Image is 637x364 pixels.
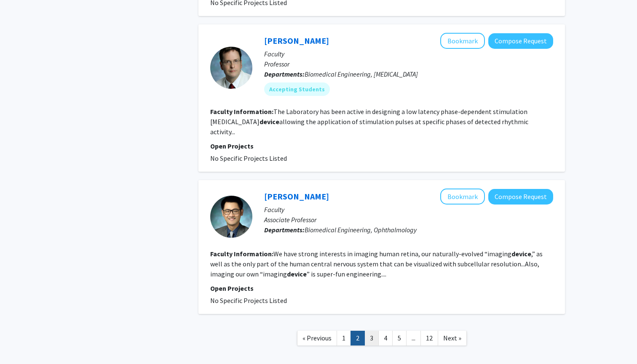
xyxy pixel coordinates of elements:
[297,331,337,345] a: Previous
[287,270,307,278] b: device
[305,226,417,234] span: Biomedical Engineering, Ophthalmology
[210,283,553,293] p: Open Projects
[302,334,332,342] span: « Previous
[264,82,330,96] mat-chip: Accepting Students
[264,59,553,69] p: Professor
[6,326,36,358] iframe: Chat
[305,70,418,78] span: Biomedical Engineering, [MEDICAL_DATA]
[440,189,485,205] button: Add Ji Yi to Bookmarks
[438,331,467,345] a: Next
[210,107,528,136] fg-read-more: The Laboratory has been active in designing a low latency phase-dependent stimulation [MEDICAL_DA...
[511,250,531,258] b: device
[443,334,461,342] span: Next »
[210,250,273,258] b: Faculty Information:
[210,141,553,151] p: Open Projects
[488,189,553,205] button: Compose Request to Ji Yi
[264,226,305,234] b: Departments:
[412,334,415,342] span: ...
[210,296,287,305] span: No Specific Projects Listed
[260,117,279,126] b: device
[378,331,393,345] a: 4
[392,331,407,345] a: 5
[264,205,553,215] p: Faculty
[337,331,351,345] a: 1
[351,331,365,345] a: 2
[488,33,553,49] button: Compose Request to William Anderson
[210,250,543,278] fg-read-more: We have strong interests in imaging human retina, our naturally-evolved “imaging ,” as well as th...
[264,191,329,202] a: [PERSON_NAME]
[440,33,485,49] button: Add William Anderson to Bookmarks
[364,331,379,345] a: 3
[264,70,305,78] b: Departments:
[210,154,287,162] span: No Specific Projects Listed
[264,35,329,46] a: [PERSON_NAME]
[264,49,553,59] p: Faculty
[420,331,438,345] a: 12
[264,215,553,225] p: Associate Professor
[198,322,565,356] nav: Page navigation
[210,107,273,116] b: Faculty Information:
